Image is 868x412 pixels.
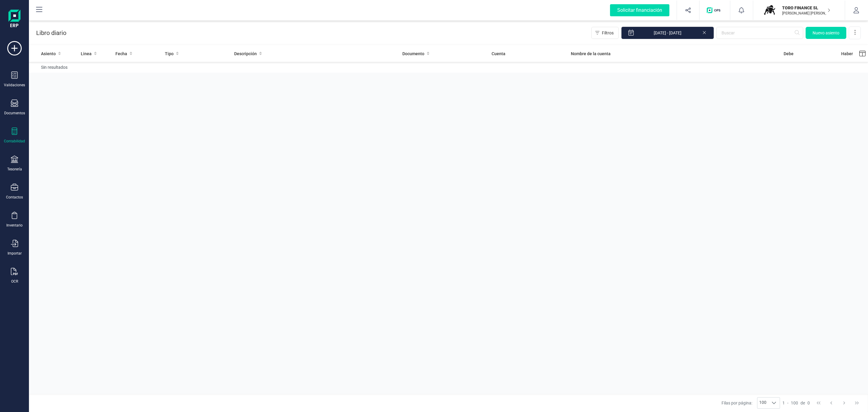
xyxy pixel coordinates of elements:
span: Linea [81,51,92,57]
td: Sin resultados [29,62,868,73]
img: TO [763,4,776,17]
div: Tesorería [7,167,22,172]
p: TORO FINANCE SL [782,5,830,11]
span: Cuenta [492,51,505,57]
div: Filas por página: [722,397,780,409]
span: Asiento [41,51,56,57]
span: Documento [402,51,424,57]
button: Next Page [838,397,850,409]
span: Haber [841,51,853,57]
span: Nuevo asiento [813,30,839,36]
span: de [800,400,805,406]
button: First Page [813,397,824,409]
span: Filtros [602,30,614,36]
span: Tipo [165,51,174,57]
button: Nuevo asiento [806,27,846,39]
span: 1 [782,400,785,406]
span: 100 [757,398,768,408]
img: Logo de OPS [707,7,723,13]
button: Last Page [851,397,863,409]
button: Previous Page [826,397,837,409]
input: Buscar [716,27,803,39]
span: Debe [784,51,794,57]
p: [PERSON_NAME] [PERSON_NAME] [782,11,830,16]
div: Documentos [4,111,25,116]
div: Validaciones [4,83,25,87]
img: Logo Finanedi [8,10,20,29]
span: Nombre de la cuenta [571,51,611,57]
button: TOTORO FINANCE SL[PERSON_NAME] [PERSON_NAME] [760,1,838,20]
button: Solicitar financiación [603,1,677,20]
div: Importar [8,251,22,256]
div: Solicitar financiación [610,4,669,16]
span: Descripción [234,51,257,57]
div: Inventario [6,223,23,228]
button: Filtros [591,27,619,39]
div: Contabilidad [4,139,25,144]
div: OCR [11,279,18,284]
button: Logo de OPS [703,1,726,20]
p: Libro diario [36,29,66,37]
div: Contactos [6,195,23,200]
div: - [782,400,810,406]
span: 100 [791,400,798,406]
span: Fecha [115,51,127,57]
span: 0 [807,400,810,406]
